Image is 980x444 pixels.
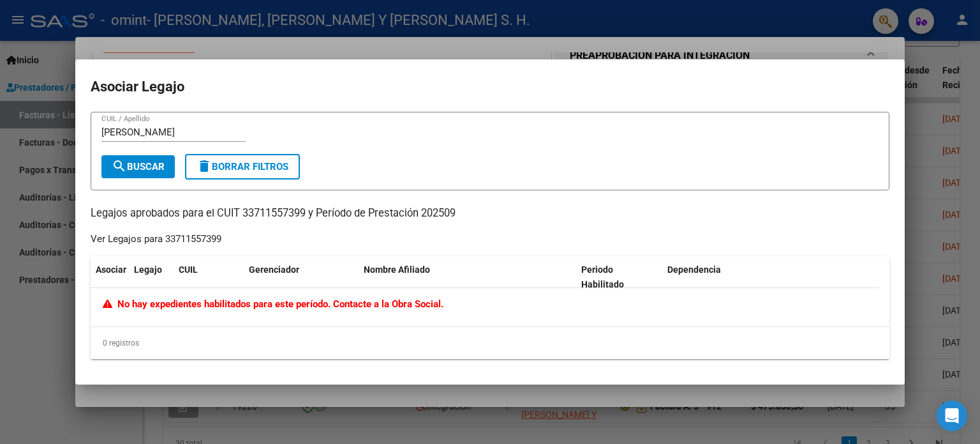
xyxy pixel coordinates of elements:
[185,154,300,180] button: Borrar Filtros
[174,256,244,298] datatable-header-cell: CUIL
[103,298,443,310] span: No hay expedientes habilitados para este período. Contacte a la Obra Social.
[364,264,430,275] span: Nombre Afiliado
[249,264,299,275] span: Gerenciador
[91,75,889,99] h2: Asociar Legajo
[91,256,129,298] datatable-header-cell: Asociar
[244,256,359,298] datatable-header-cell: Gerenciador
[662,256,880,298] datatable-header-cell: Dependencia
[937,401,967,431] div: Open Intercom Messenger
[129,256,174,298] datatable-header-cell: Legajo
[96,264,126,275] span: Asociar
[179,264,198,275] span: CUIL
[101,155,175,178] button: Buscar
[581,264,624,289] span: Periodo Habilitado
[359,256,576,298] datatable-header-cell: Nombre Afiliado
[91,206,889,222] p: Legajos aprobados para el CUIT 33711557399 y Período de Prestación 202509
[197,161,288,172] span: Borrar Filtros
[576,256,662,298] datatable-header-cell: Periodo Habilitado
[112,158,127,174] mat-icon: search
[134,264,162,275] span: Legajo
[667,264,721,275] span: Dependencia
[91,232,221,247] div: Ver Legajos para 33711557399
[91,327,889,359] div: 0 registros
[112,161,165,172] span: Buscar
[197,158,212,174] mat-icon: delete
